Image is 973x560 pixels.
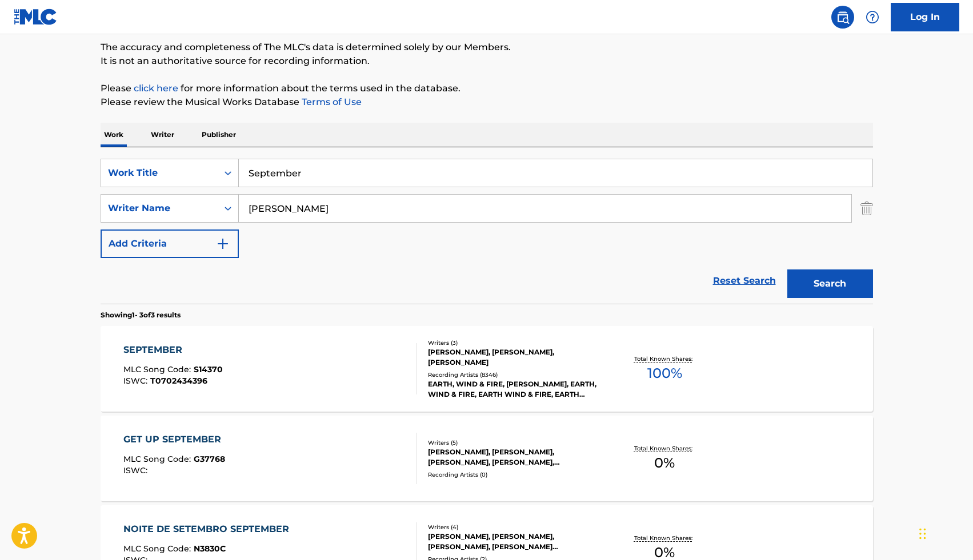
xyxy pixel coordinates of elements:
span: MLC Song Code : [123,454,194,464]
p: Showing 1 - 3 of 3 results [101,310,181,320]
a: SEPTEMBERMLC Song Code:S14370ISWC:T0702434396Writers (3)[PERSON_NAME], [PERSON_NAME], [PERSON_NAM... [101,326,873,412]
img: search [836,10,850,24]
a: Log In [891,3,959,31]
div: [PERSON_NAME], [PERSON_NAME], [PERSON_NAME], [PERSON_NAME], [PERSON_NAME] [428,447,600,468]
div: Work Title [108,166,211,180]
div: EARTH, WIND & FIRE, [PERSON_NAME], EARTH, WIND & FIRE, EARTH WIND & FIRE, EARTH WIND & FIRE, EART... [428,379,600,400]
div: Writers ( 5 ) [428,438,600,447]
p: Total Known Shares: [634,534,695,542]
p: Please for more information about the terms used in the database. [101,82,873,95]
span: 100 % [647,363,682,384]
span: ISWC : [123,376,150,386]
iframe: Chat Widget [916,505,973,560]
div: [PERSON_NAME], [PERSON_NAME], [PERSON_NAME] [428,347,600,368]
a: Terms of Use [299,96,362,107]
div: [PERSON_NAME], [PERSON_NAME], [PERSON_NAME], [PERSON_NAME] SANT'[PERSON_NAME] [428,531,600,552]
p: The accuracy and completeness of The MLC's data is determined solely by our Members. [101,41,873,54]
img: help [866,10,879,24]
div: Writers ( 3 ) [428,339,600,347]
span: N3830C [194,543,226,554]
img: Delete Criterion [860,194,873,223]
span: G37768 [194,454,225,464]
img: MLC Logo [14,9,58,25]
button: Add Criteria [101,229,239,258]
div: GET UP SEPTEMBER [123,433,227,446]
span: ISWC : [123,465,150,476]
span: S14370 [194,364,223,374]
span: 0 % [654,453,675,473]
a: Public Search [831,6,854,29]
div: Help [861,6,884,29]
div: SEPTEMBER [123,343,223,357]
span: MLC Song Code : [123,543,194,554]
p: Work [101,123,127,147]
img: 9d2ae6d4665cec9f34b9.svg [216,237,230,251]
div: Recording Artists ( 8346 ) [428,370,600,379]
div: Recording Artists ( 0 ) [428,470,600,479]
p: It is not an authoritative source for recording information. [101,54,873,68]
p: Writer [147,123,178,147]
button: Search [787,269,873,298]
span: T0702434396 [150,376,207,386]
div: Writer Name [108,202,211,215]
form: Search Form [101,159,873,304]
div: NOITE DE SETEMBRO SEPTEMBER [123,522,295,536]
a: Reset Search [707,268,782,293]
a: click here [134,83,178,94]
span: MLC Song Code : [123,364,194,374]
p: Total Known Shares: [634,444,695,453]
a: GET UP SEPTEMBERMLC Song Code:G37768ISWC:Writers (5)[PERSON_NAME], [PERSON_NAME], [PERSON_NAME], ... [101,416,873,501]
div: Drag [919,517,926,551]
div: Writers ( 4 ) [428,523,600,531]
p: Please review the Musical Works Database [101,95,873,109]
p: Total Known Shares: [634,354,695,363]
p: Publisher [198,123,239,147]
